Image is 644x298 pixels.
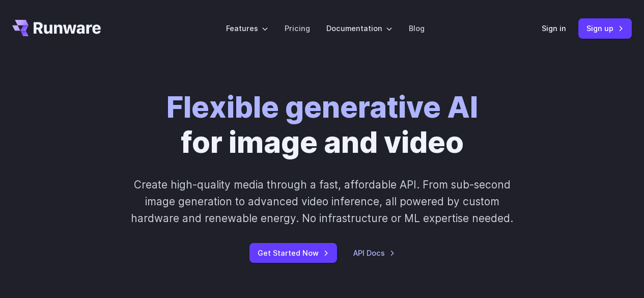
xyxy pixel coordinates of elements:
p: Create high-quality media through a fast, affordable API. From sub-second image generation to adv... [124,176,520,227]
a: Sign up [578,18,632,38]
a: Go to / [12,20,101,36]
a: Pricing [285,22,310,34]
label: Documentation [326,22,393,34]
a: API Docs [353,247,395,259]
a: Blog [409,22,425,34]
h1: for image and video [166,90,478,160]
a: Sign in [542,22,566,34]
strong: Flexible generative AI [166,89,478,125]
label: Features [226,22,268,34]
a: Get Started Now [249,243,337,263]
